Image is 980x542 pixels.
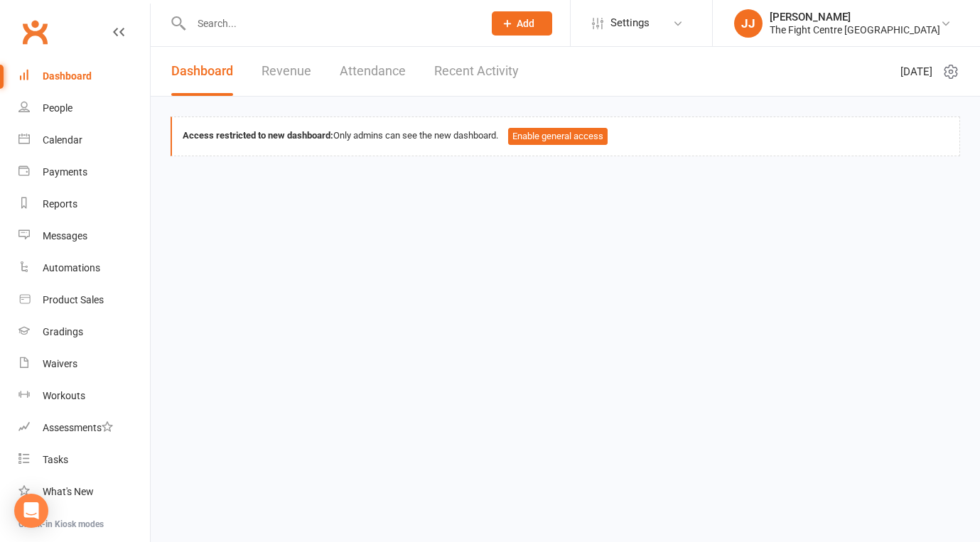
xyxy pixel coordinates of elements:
[18,316,150,348] a: Gradings
[43,326,83,337] div: Gradings
[43,294,104,305] div: Product Sales
[18,156,150,188] a: Payments
[183,128,949,145] div: Only admins can see the new dashboard.
[183,130,333,141] strong: Access restricted to new dashboard:
[492,11,552,36] button: Add
[340,47,406,96] a: Attendance
[43,358,77,369] div: Waivers
[18,92,150,124] a: People
[18,476,150,508] a: What's New
[262,47,311,96] a: Revenue
[770,23,940,36] div: The Fight Centre [GEOGRAPHIC_DATA]
[43,230,87,242] div: Messages
[18,124,150,156] a: Calendar
[43,390,85,401] div: Workouts
[43,454,68,465] div: Tasks
[18,412,150,444] a: Assessments
[900,63,932,80] span: [DATE]
[770,11,940,23] div: [PERSON_NAME]
[43,486,94,497] div: What's New
[43,70,92,82] div: Dashboard
[43,102,72,114] div: People
[517,18,534,29] span: Add
[43,166,87,178] div: Payments
[18,220,150,252] a: Messages
[18,252,150,284] a: Automations
[43,262,100,273] div: Automations
[17,14,53,50] a: Clubworx
[610,7,650,39] span: Settings
[171,47,233,96] a: Dashboard
[18,188,150,220] a: Reports
[18,348,150,380] a: Waivers
[18,380,150,412] a: Workouts
[508,128,608,145] button: Enable general access
[43,422,113,433] div: Assessments
[43,134,82,146] div: Calendar
[18,60,150,92] a: Dashboard
[18,284,150,316] a: Product Sales
[18,444,150,476] a: Tasks
[187,13,473,33] input: Search...
[734,9,763,38] div: JJ
[14,494,48,528] div: Open Intercom Messenger
[434,47,519,96] a: Recent Activity
[43,198,77,210] div: Reports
